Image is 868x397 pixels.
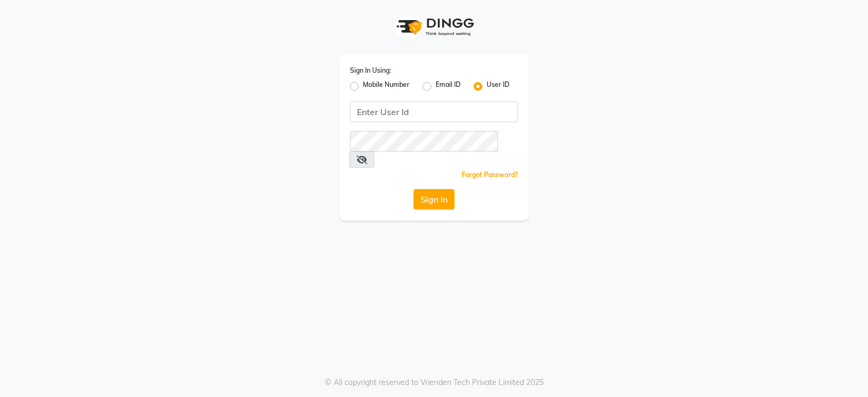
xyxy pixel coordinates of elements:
[413,189,455,210] button: Sign In
[487,80,509,93] label: User ID
[436,80,461,93] label: Email ID
[350,102,518,122] input: Username
[350,131,498,152] input: Username
[391,11,477,43] img: logo1.svg
[350,66,391,75] label: Sign In Using:
[462,171,518,179] a: Forgot Password?
[363,80,410,93] label: Mobile Number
